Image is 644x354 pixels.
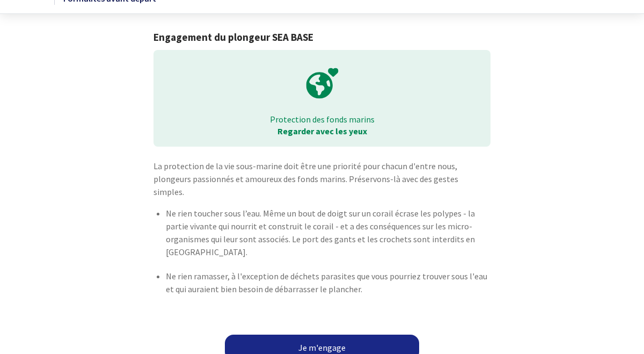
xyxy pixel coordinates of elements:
h1: Engagement du plongeur SEA BASE [153,31,490,44]
strong: Regarder avec les yeux [277,126,367,136]
p: Ne rien ramasser, à l'exception de déchets parasites que vous pourriez trouver sous l'eau et qui ... [166,270,490,295]
p: La protection de la vie sous-marine doit être une priorité pour chacun d'entre nous, plongeurs pa... [153,160,490,198]
p: Protection des fonds marins [161,113,482,125]
p: Ne rien toucher sous l’eau. Même un bout de doigt sur un corail écrase les polypes - la partie vi... [166,207,490,258]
